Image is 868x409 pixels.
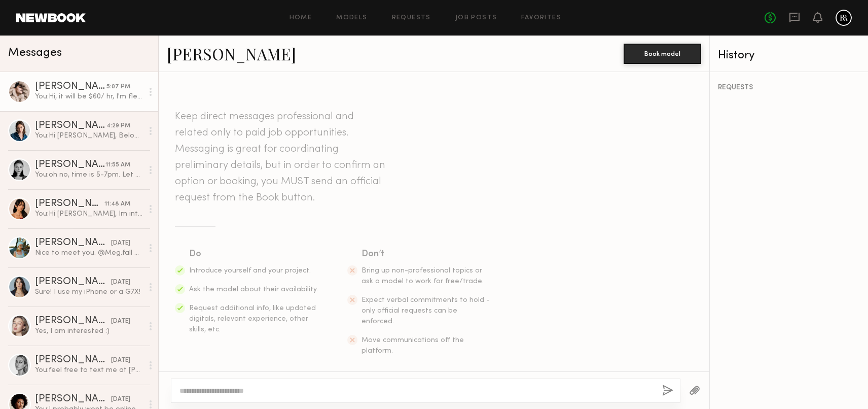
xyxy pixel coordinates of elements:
[104,199,130,209] div: 11:48 AM
[361,247,491,261] div: Don’t
[290,15,312,21] a: Home
[189,247,319,261] div: Do
[35,170,143,180] div: You: oh no, time is 5-7pm. Let me know just incase anything changes on your schedule.
[35,365,143,375] div: You: feel free to text me at [PERSON_NAME]: [PHONE_NUMBER] Thank you.
[624,49,701,57] a: Book model
[35,121,106,131] div: [PERSON_NAME]
[111,356,130,365] div: [DATE]
[35,316,111,326] div: [PERSON_NAME]
[35,92,143,101] div: You: Hi, it will be $60/ hr, I'm flexy i can book you through here or i can [PERSON_NAME]/ venmo ...
[35,82,106,92] div: [PERSON_NAME]
[35,160,105,170] div: [PERSON_NAME]
[167,43,296,64] a: [PERSON_NAME]
[521,15,561,21] a: Favorites
[35,131,143,141] div: You: Hi [PERSON_NAME], Below is the Shoot details. it will be an e-com shoot, clean and straightf...
[361,297,490,325] span: Expect verbal commitments to hold - only official requests can be enforced.
[35,248,143,258] div: Nice to meet you. @Meg.fall on ig. Thanks for reaching out!
[718,84,860,91] div: REQUESTS
[189,267,311,274] span: Introduce yourself and your project.
[175,109,388,206] header: Keep direct messages professional and related only to paid job opportunities. Messaging is great ...
[35,209,143,219] div: You: Hi [PERSON_NAME], Im interested to book you for a jewelry ecom shoot [DATE] for 2 hours (aft...
[35,199,104,209] div: [PERSON_NAME]
[336,15,367,21] a: Models
[35,277,111,287] div: [PERSON_NAME]
[392,15,431,21] a: Requests
[361,337,464,354] span: Move communications off the platform.
[35,355,111,365] div: [PERSON_NAME] O.
[106,82,130,92] div: 5:07 PM
[455,15,497,21] a: Job Posts
[35,394,111,404] div: [PERSON_NAME]
[35,326,143,336] div: Yes, I am interested :)
[111,317,130,326] div: [DATE]
[105,160,130,170] div: 11:55 AM
[111,395,130,404] div: [DATE]
[189,305,316,333] span: Request additional info, like updated digitals, relevant experience, other skills, etc.
[8,47,62,59] span: Messages
[718,50,860,61] div: History
[35,287,143,297] div: Sure! I use my iPhone or a G7X!
[111,238,130,248] div: [DATE]
[361,267,484,285] span: Bring up non-professional topics or ask a model to work for free/trade.
[35,238,111,248] div: [PERSON_NAME]
[106,121,130,131] div: 4:29 PM
[624,44,701,64] button: Book model
[189,286,318,293] span: Ask the model about their availability.
[111,278,130,287] div: [DATE]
